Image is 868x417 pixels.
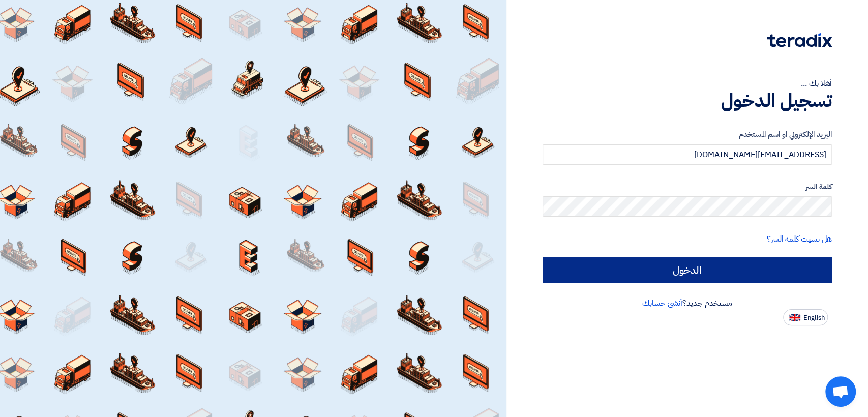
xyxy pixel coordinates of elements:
img: Teradix logo [767,33,832,47]
input: أدخل بريد العمل الإلكتروني او اسم المستخدم الخاص بك ... [543,144,832,165]
input: الدخول [543,257,832,283]
h1: تسجيل الدخول [543,90,832,112]
button: English [783,309,828,325]
label: البريد الإلكتروني او اسم المستخدم [543,129,832,140]
div: مستخدم جديد؟ [543,297,832,309]
span: English [803,314,825,321]
label: كلمة السر [543,181,832,193]
a: هل نسيت كلمة السر؟ [767,233,832,245]
div: Open chat [825,376,856,407]
a: أنشئ حسابك [642,297,682,309]
img: en-US.png [789,314,800,321]
div: أهلا بك ... [543,77,832,90]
